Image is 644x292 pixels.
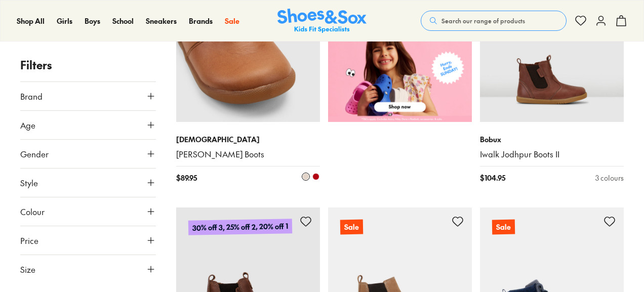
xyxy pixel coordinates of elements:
p: Filters [20,57,156,73]
span: Age [20,119,35,131]
button: Age [20,111,156,139]
a: Sale [225,16,239,26]
span: Search our range of products [441,16,525,25]
p: Bobux [480,134,624,145]
img: SNS_Logo_Responsive.svg [277,9,367,33]
p: Sale [340,219,363,234]
a: [PERSON_NAME] Boots [176,149,320,160]
button: Search our range of products [421,11,567,31]
button: Style [20,169,156,197]
span: Style [20,177,38,189]
button: Size [20,255,156,283]
p: [DEMOGRAPHIC_DATA] [176,134,320,145]
button: Brand [20,82,156,110]
span: Gender [20,148,49,160]
span: Size [20,263,35,275]
a: Brands [189,16,213,26]
a: Boys [85,16,100,26]
a: Shop All [17,16,45,26]
button: Colour [20,197,156,226]
a: Sneakers [146,16,177,26]
span: Brand [20,90,43,102]
span: Price [20,234,38,246]
a: Iwalk Jodhpur Boots II [480,149,624,160]
span: $ 89.95 [176,173,197,183]
span: Colour [20,205,45,218]
a: School [112,16,134,26]
a: Girls [57,16,72,26]
div: 3 colours [595,173,624,183]
p: Sale [492,219,515,234]
span: $ 104.95 [480,173,505,183]
a: Shoes & Sox [277,9,367,33]
p: 30% off 3, 25% off 2, 20% off 1 [188,219,292,235]
button: Price [20,226,156,255]
button: Gender [20,140,156,168]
